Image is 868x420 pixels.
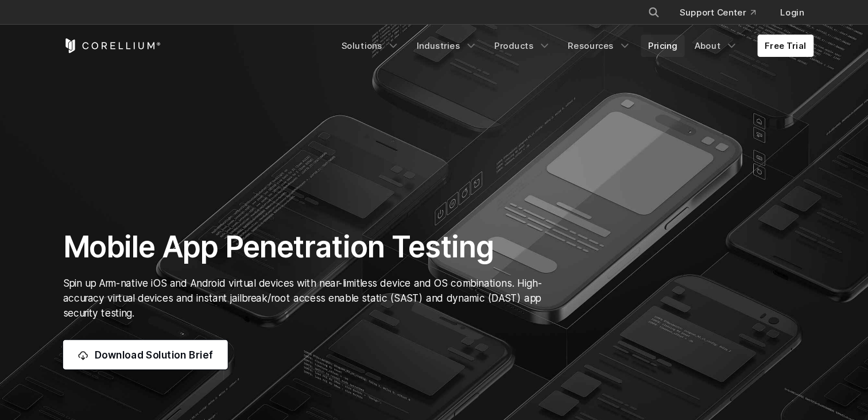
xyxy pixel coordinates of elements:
span: Spin up Arm-native iOS and Android virtual devices with near-limitless device and OS combinations... [85,257,530,296]
a: Industries [407,32,477,53]
a: Download Solution Brief [85,316,238,344]
a: About [665,32,719,53]
div: Navigation Menu [337,32,783,53]
a: Support Center [649,1,738,22]
a: Free Trial [731,32,783,53]
div: Open Intercom Messenger [829,381,857,409]
a: Pricing [622,32,663,53]
a: Products [479,32,545,53]
button: Search [624,1,645,22]
a: Corellium Home [85,36,176,49]
a: Resources [548,32,620,53]
h1: Mobile App Penetration Testing [85,213,542,247]
a: Login [743,1,783,22]
span: Download Solution Brief [114,323,224,337]
div: Navigation Menu [615,1,783,22]
a: Solutions [337,32,405,53]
